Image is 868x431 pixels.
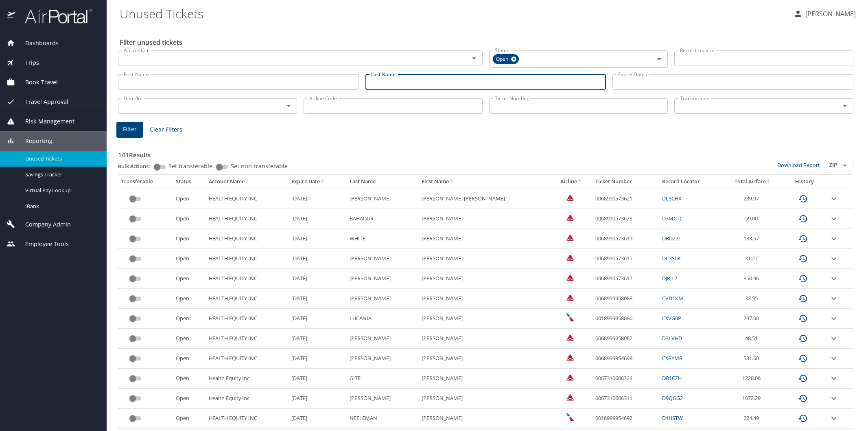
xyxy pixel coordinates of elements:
td: 0068999954698 [592,349,659,369]
img: Delta Airlines [566,353,574,361]
a: Download Report [777,161,820,169]
a: DJRJL2 [662,275,677,282]
span: Virtual Pay Lookup [25,187,97,194]
th: History [784,175,825,189]
button: Open [839,100,851,112]
td: [DATE] [288,329,346,349]
td: [DATE] [288,249,346,269]
td: Open [173,249,206,269]
a: D3MCTC [662,215,683,222]
td: 224.49 [722,409,784,429]
td: 32.55 [722,289,784,309]
td: WHITE [346,229,419,249]
td: 133.57 [722,229,784,249]
img: Delta Airlines [566,233,574,242]
span: Unused Tickets [25,155,97,163]
img: American Airlines [566,313,574,321]
td: 0068999958082 [592,329,659,349]
td: HEALTH EQUITY INC [206,289,288,309]
td: [PERSON_NAME] [418,269,551,289]
span: Reporting [15,136,52,145]
th: Account Name [206,175,288,189]
td: Open [173,389,206,409]
td: HEALTH EQUITY INC [206,309,288,329]
span: Trips [15,58,39,67]
th: Last Name [346,175,419,189]
button: expand row [829,394,839,403]
h2: Filter unused tickets [120,36,855,49]
td: [PERSON_NAME] [346,249,419,269]
th: Total Airfare [722,175,784,189]
span: Company Admin [15,220,71,229]
button: Open [654,53,665,65]
a: DB1CZH [662,374,682,382]
img: Delta Airlines [566,373,574,381]
td: GITE [346,369,419,389]
span: Employee Tools [15,240,69,248]
p: [PERSON_NAME] [803,9,856,19]
button: [PERSON_NAME] [790,7,859,21]
td: 531.60 [722,349,784,369]
span: Filter [123,124,137,134]
td: [DATE] [288,349,346,369]
th: Status [173,175,206,189]
td: [DATE] [288,389,346,409]
td: [PERSON_NAME] [418,389,551,409]
td: Open [173,349,206,369]
img: airportal-logo.png [16,8,92,24]
td: Open [173,189,206,209]
td: HEALTH EQUITY INC [206,189,288,209]
td: 0068990573615 [592,249,659,269]
th: Record Locator [659,175,722,189]
span: Set transferable [168,163,212,169]
span: Clear Filters [150,125,182,135]
button: expand row [829,214,839,224]
td: BAHADUR [346,209,419,229]
a: D1HSTW [662,414,683,422]
td: [PERSON_NAME] [346,289,419,309]
td: HEALTH EQUITY INC [206,349,288,369]
td: [PERSON_NAME] [418,409,551,429]
td: [DATE] [288,229,346,249]
td: Open [173,329,206,349]
button: Open [283,100,294,112]
td: Open [173,369,206,389]
button: expand row [829,194,839,204]
td: 48.51 [722,329,784,349]
td: HEALTH EQUITY INC [206,229,288,249]
button: expand row [829,374,839,383]
th: Airline [551,175,592,189]
td: [PERSON_NAME] [346,389,419,409]
a: DL3CHX [662,195,681,202]
a: D3LVHD [662,334,682,342]
td: [DATE] [288,269,346,289]
button: expand row [829,413,839,423]
td: HEALTH EQUITY INC [206,249,288,269]
h1: Unused Tickets [120,1,787,26]
td: [PERSON_NAME] [418,249,551,269]
button: expand row [829,314,839,323]
button: sort [320,179,326,185]
a: D9QGG2 [662,394,683,402]
td: HEALTH EQUITY INC [206,409,288,429]
img: Delta Airlines [566,333,574,341]
td: [PERSON_NAME] [418,369,551,389]
span: Savings Tracker [25,171,97,178]
button: sort [577,179,583,185]
th: Expire Date [288,175,346,189]
td: HEALTH EQUITY INC [206,209,288,229]
td: Health Equity Inc [206,389,288,409]
td: 1228.06 [722,369,784,389]
td: [DATE] [288,409,346,429]
td: [DATE] [288,189,346,209]
td: 350.96 [722,269,784,289]
td: [PERSON_NAME] [418,309,551,329]
span: IBank [25,202,97,210]
td: [PERSON_NAME] [346,349,419,369]
img: Delta Airlines [566,393,574,401]
img: Delta Airlines [566,273,574,281]
a: DBDZ7J [662,235,680,242]
h3: 141 Results [118,145,853,160]
td: 0067310606324 [592,369,659,389]
td: 1072.29 [722,389,784,409]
